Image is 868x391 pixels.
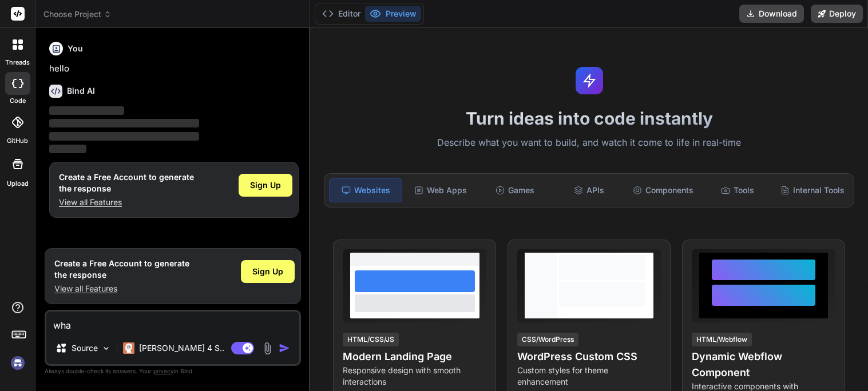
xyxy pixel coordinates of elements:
[692,349,835,381] h4: Dynamic Webflow Component
[10,96,26,106] label: code
[54,283,189,294] p: View all Features
[252,266,283,277] span: Sign Up
[72,342,98,354] p: Source
[261,342,274,355] img: attachment
[517,333,578,346] div: CSS/WordPress
[343,365,486,388] p: Responsive design with smooth interactions
[139,342,224,354] p: [PERSON_NAME] 4 S..
[7,179,29,189] label: Upload
[46,312,299,332] textarea: wh
[517,349,661,365] h4: WordPress Custom CSS
[250,179,281,191] span: Sign Up
[343,333,399,346] div: HTML/CSS/JS
[479,178,551,202] div: Games
[317,135,861,150] p: Describe what you want to build, and watch it come to life in real-time
[701,178,774,202] div: Tools
[517,365,661,388] p: Custom styles for theme enhancement
[49,145,86,153] span: ‌
[59,171,194,194] h1: Create a Free Account to generate the response
[405,178,477,202] div: Web Apps
[343,349,486,365] h4: Modern Landing Page
[49,132,199,141] span: ‌
[45,366,301,377] p: Always double-check its answers. Your in Bind
[59,197,194,208] p: View all Features
[318,6,365,22] button: Editor
[776,178,849,202] div: Internal Tools
[365,6,421,22] button: Preview
[329,178,402,202] div: Websites
[8,353,27,373] img: signin
[7,136,28,146] label: GitHub
[153,368,174,374] span: privacy
[43,9,112,20] span: Choose Project
[54,258,189,281] h1: Create a Free Account to generate the response
[123,342,134,354] img: Claude 4 Sonnet
[68,43,83,54] h6: You
[5,58,30,67] label: threads
[739,5,804,23] button: Download
[553,178,625,202] div: APIs
[317,108,861,129] h1: Turn ideas into code instantly
[279,342,290,354] img: icon
[692,333,752,346] div: HTML/Webflow
[811,5,863,23] button: Deploy
[67,85,95,97] h6: Bind AI
[49,62,299,75] p: hello
[49,119,199,127] span: ‌
[627,178,699,202] div: Components
[101,344,111,353] img: Pick Models
[49,106,124,115] span: ‌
